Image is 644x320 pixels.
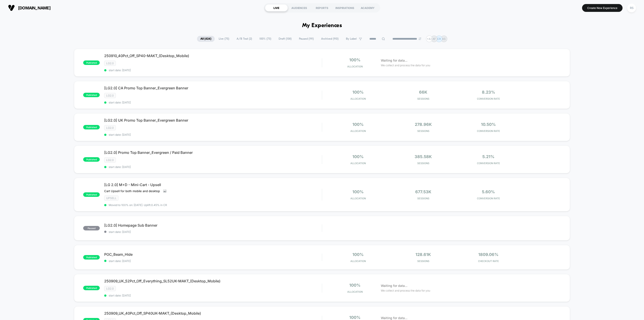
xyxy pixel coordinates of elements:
[347,290,363,293] span: Allocation
[352,122,364,127] span: 100%
[392,197,455,200] span: Sessions
[7,4,52,11] button: [DOMAIN_NAME]
[104,286,116,291] span: LG2.0
[457,97,520,100] span: CONVERSION RATE
[349,283,360,288] span: 100%
[352,90,364,94] span: 100%
[104,259,322,263] span: start date: [DATE]
[419,90,427,94] span: 66k
[83,192,100,197] span: published
[352,252,364,257] span: 100%
[265,4,288,11] div: LIVE
[288,4,311,11] div: AUDIENCES
[350,260,366,263] span: Allocation
[482,90,495,94] span: 8.23%
[215,36,233,42] span: Live ( 75 )
[481,122,496,127] span: 10.50%
[104,93,116,98] span: LG2.0
[457,197,520,200] span: CONVERSION RATE
[415,154,432,159] span: 385.58k
[392,129,455,133] span: Sessions
[104,69,322,72] span: start date: [DATE]
[318,36,342,42] span: Archived ( 913 )
[104,252,322,257] span: POC_Beam_Hide
[415,122,432,127] span: 278.96k
[311,4,333,11] div: REPORTS
[432,37,436,41] p: AF
[352,154,364,159] span: 100%
[482,189,495,194] span: 5.60%
[104,223,322,228] span: [LG2.0] Homepage Sub Banner
[350,97,366,100] span: Allocation
[419,37,421,40] img: end
[349,58,360,62] span: 100%
[104,294,322,297] span: start date: [DATE]
[437,37,441,41] p: CR
[18,6,51,10] span: [DOMAIN_NAME]
[256,36,275,42] span: 100% ( 73 )
[392,97,455,100] span: Sessions
[83,93,100,97] span: published
[104,54,322,58] span: 250910_40Pct_Off_SP40-MAKT_(Desktop_Mobile)
[457,129,520,133] span: CONVERSION RATE
[104,230,322,234] span: start date: [DATE]
[381,58,407,63] span: Waiting for data...
[350,129,366,133] span: Allocation
[381,283,407,288] span: Waiting for data...
[347,65,363,68] span: Allocation
[104,279,322,283] span: 250909_UK_52Pct_Off_Everything_SL52UK-MAKT_(Desktop_Mobile)
[346,37,357,41] span: By Label
[109,203,167,207] span: Moved to 100% on: [DATE] . Uplift: 0.45% in CR
[626,3,637,13] button: RS
[482,154,494,159] span: 5.21%
[349,315,360,320] span: 100%
[302,22,342,29] h1: My Experiences
[104,165,322,169] span: start date: [DATE]
[104,133,322,136] span: start date: [DATE]
[627,4,636,12] div: RS
[83,255,100,260] span: published
[104,118,322,122] span: [LG2.0] UK Promo Top Banner_Evergreen Banner
[104,125,116,130] span: LG2.0
[478,252,498,257] span: 1809.06%
[83,286,100,290] span: published
[104,86,322,90] span: [LG2.0] CA Promo Top Banner_Evergreen Banner
[8,4,15,11] img: Visually logo
[426,36,432,42] div: + 42
[104,189,160,193] span: Cart Upsell for both mobile and desktop
[104,101,322,104] span: start date: [DATE]
[83,60,100,65] span: published
[83,226,100,230] span: paused
[104,195,119,201] span: Upsell
[415,252,431,257] span: 128.61k
[350,197,366,200] span: Allocation
[392,260,455,263] span: Sessions
[442,37,446,41] p: AS
[381,288,430,293] span: We collect and process the data for you
[582,4,623,12] button: Create New Experience
[415,189,431,194] span: 677.53k
[352,189,364,194] span: 100%
[457,162,520,165] span: CONVERSION RATE
[104,183,322,187] span: [LG 2.0] M+D - Mini-Cart - Upsell
[296,36,317,42] span: Paused ( 191 )
[83,125,100,129] span: published
[356,4,379,11] div: ACADEMY
[104,150,322,155] span: [LG2.0] Promo Top Banner_Evergreen / Paid Banner
[392,162,455,165] span: Sessions
[83,157,100,162] span: published
[457,260,520,263] span: CHECKOUT RATE
[197,36,215,42] span: All ( 424 )
[350,162,366,165] span: Allocation
[104,311,322,316] span: 250909_UK_40Pct_Off_SP40UK-MAKT_(Desktop_Mobile)
[381,63,430,67] span: We collect and process the data for you
[104,61,116,66] span: LG2.0
[233,36,255,42] span: A/B Test ( 2 )
[104,157,116,163] span: LG2.0
[333,4,356,11] div: INSPIRATIONS
[275,36,295,42] span: Draft ( 158 )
